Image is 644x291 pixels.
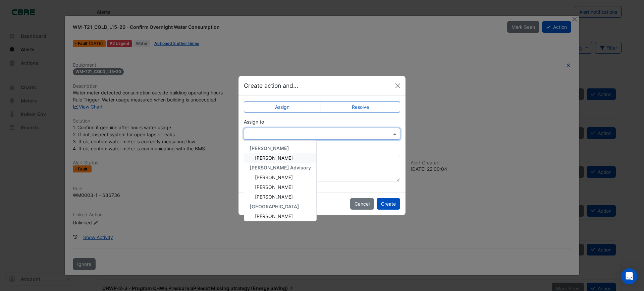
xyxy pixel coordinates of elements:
span: [PERSON_NAME] [255,155,293,161]
button: Close [393,81,403,91]
h5: Create action and... [244,81,298,90]
span: [PERSON_NAME] [255,194,293,200]
span: [PERSON_NAME] [255,174,293,180]
div: Open Intercom Messenger [621,268,637,284]
span: [PERSON_NAME] Advisory [250,165,311,170]
label: Assign to [244,118,264,125]
button: Cancel [350,198,374,210]
label: Resolve [321,101,400,113]
label: Assign [244,101,321,113]
ng-dropdown-panel: Options list [244,140,317,221]
span: [GEOGRAPHIC_DATA] [250,204,299,209]
span: [PERSON_NAME] [250,145,289,151]
button: Create [377,198,400,210]
span: [PERSON_NAME] [255,213,293,219]
span: [PERSON_NAME] [255,184,293,190]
